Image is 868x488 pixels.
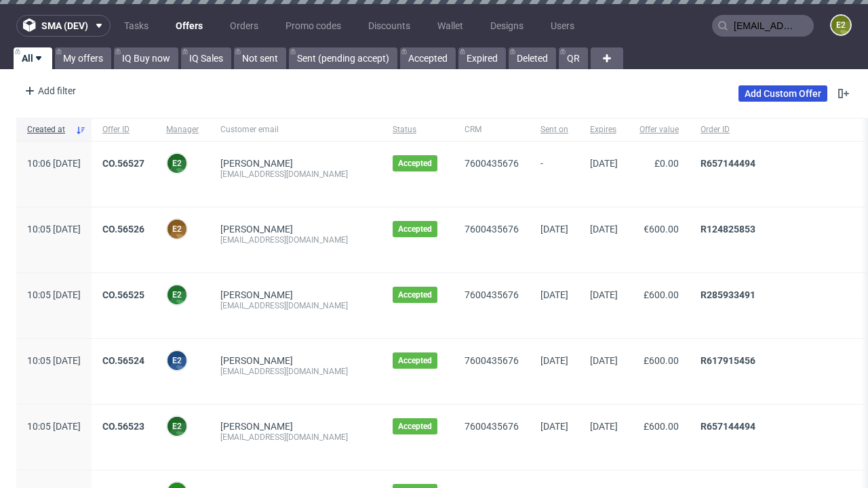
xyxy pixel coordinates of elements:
[16,15,111,37] button: sma (dev)
[590,289,618,300] span: [DATE]
[360,15,418,37] a: Discounts
[393,124,443,136] span: Status
[465,158,519,169] a: 7600435676
[220,158,293,169] a: [PERSON_NAME]
[114,47,178,69] a: IQ Buy now
[400,47,456,69] a: Accepted
[220,366,371,377] div: [EMAIL_ADDRESS][DOMAIN_NAME]
[540,355,568,366] span: [DATE]
[701,355,755,366] a: R617915456
[465,124,519,136] span: CRM
[102,158,144,169] a: CO.56527
[167,417,186,436] figcaption: e2
[654,158,679,169] span: £0.00
[540,124,568,136] span: Sent on
[220,169,371,180] div: [EMAIL_ADDRESS][DOMAIN_NAME]
[27,289,81,300] span: 10:05 [DATE]
[289,47,397,69] a: Sent (pending accept)
[398,224,432,235] span: Accepted
[540,224,568,235] span: [DATE]
[590,158,618,169] span: [DATE]
[277,15,349,37] a: Promo codes
[102,124,144,136] span: Offer ID
[167,351,186,370] figcaption: e2
[27,124,70,136] span: Created at
[701,289,755,300] a: R285933491
[482,15,532,37] a: Designs
[102,289,144,300] a: CO.56525
[465,289,519,300] a: 7600435676
[590,421,618,432] span: [DATE]
[102,355,144,366] a: CO.56524
[644,421,679,432] span: £600.00
[167,220,186,239] figcaption: e2
[465,224,519,235] a: 7600435676
[220,224,293,235] a: [PERSON_NAME]
[167,285,186,304] figcaption: e2
[542,15,583,37] a: Users
[701,224,755,235] a: R124825853
[41,21,88,30] span: sma (dev)
[701,158,755,169] a: R657144494
[644,355,679,366] span: £600.00
[540,421,568,432] span: [DATE]
[429,15,471,37] a: Wallet
[465,421,519,432] a: 7600435676
[540,289,568,300] span: [DATE]
[222,15,267,37] a: Orders
[220,421,293,432] a: [PERSON_NAME]
[27,158,81,169] span: 10:06 [DATE]
[220,235,371,245] div: [EMAIL_ADDRESS][DOMAIN_NAME]
[27,355,81,366] span: 10:05 [DATE]
[220,124,371,136] span: Customer email
[509,47,556,69] a: Deleted
[27,224,81,235] span: 10:05 [DATE]
[398,289,432,300] span: Accepted
[166,124,199,136] span: Manager
[167,154,186,173] figcaption: e2
[55,47,111,69] a: My offers
[398,421,432,432] span: Accepted
[220,300,371,311] div: [EMAIL_ADDRESS][DOMAIN_NAME]
[590,224,618,235] span: [DATE]
[14,47,52,69] a: All
[465,355,519,366] a: 7600435676
[116,15,157,37] a: Tasks
[590,355,618,366] span: [DATE]
[102,224,144,235] a: CO.56526
[220,432,371,443] div: [EMAIL_ADDRESS][DOMAIN_NAME]
[27,421,81,432] span: 10:05 [DATE]
[831,16,850,35] figcaption: e2
[559,47,588,69] a: QR
[398,158,432,169] span: Accepted
[590,124,618,136] span: Expires
[181,47,231,69] a: IQ Sales
[19,80,79,102] div: Add filter
[644,289,679,300] span: £600.00
[398,355,432,366] span: Accepted
[644,224,679,235] span: €600.00
[701,124,848,136] span: Order ID
[234,47,286,69] a: Not sent
[102,421,144,432] a: CO.56523
[458,47,506,69] a: Expired
[220,355,293,366] a: [PERSON_NAME]
[701,421,755,432] a: R657144494
[738,85,827,102] a: Add Custom Offer
[167,15,211,37] a: Offers
[540,158,568,190] span: -
[220,289,293,300] a: [PERSON_NAME]
[639,124,679,136] span: Offer value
